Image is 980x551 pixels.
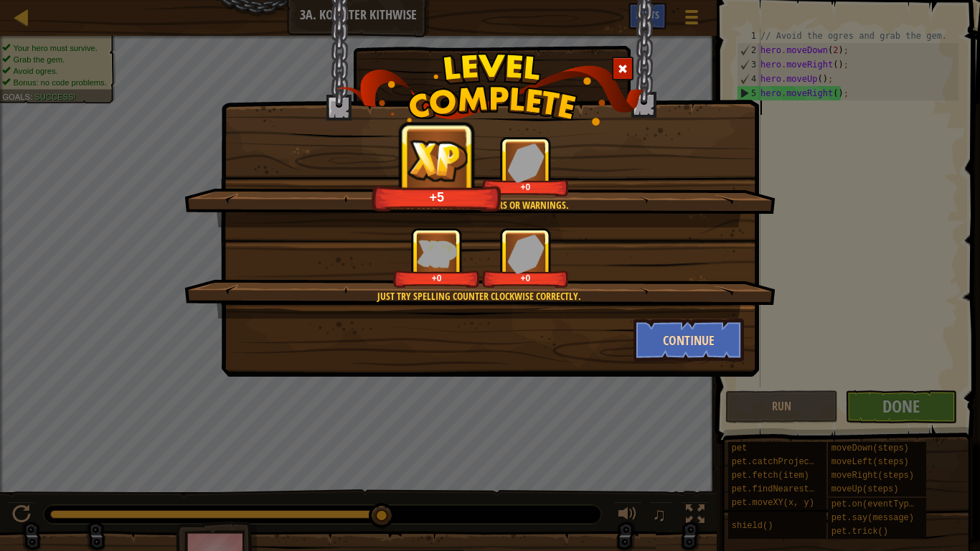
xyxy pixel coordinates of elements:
div: +5 [376,189,498,205]
button: Continue [633,319,745,362]
img: reward_icon_gems.png [507,143,545,182]
div: +0 [485,182,566,192]
div: +0 [396,273,477,283]
div: Just try spelling counter clockwise correctly. [253,289,705,303]
img: level_complete.png [336,53,644,126]
div: +0 [485,273,566,283]
div: Clean code: no code errors or warnings. [253,198,705,212]
img: reward_icon_xp.png [407,139,468,182]
img: reward_icon_xp.png [417,240,457,268]
img: reward_icon_gems.png [507,234,545,273]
